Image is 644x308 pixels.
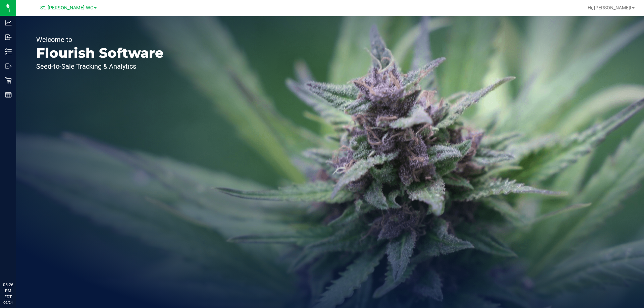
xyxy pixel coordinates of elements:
inline-svg: Retail [5,77,12,84]
inline-svg: Analytics [5,19,12,26]
p: Seed-to-Sale Tracking & Analytics [36,63,164,70]
p: Welcome to [36,36,164,43]
span: St. [PERSON_NAME] WC [40,5,93,11]
inline-svg: Inbound [5,34,12,41]
inline-svg: Outbound [5,63,12,69]
inline-svg: Inventory [5,48,12,55]
inline-svg: Reports [5,91,12,98]
p: 09/24 [3,300,13,305]
span: Hi, [PERSON_NAME]! [588,5,631,10]
p: Flourish Software [36,46,164,60]
p: 05:26 PM EDT [3,282,13,300]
